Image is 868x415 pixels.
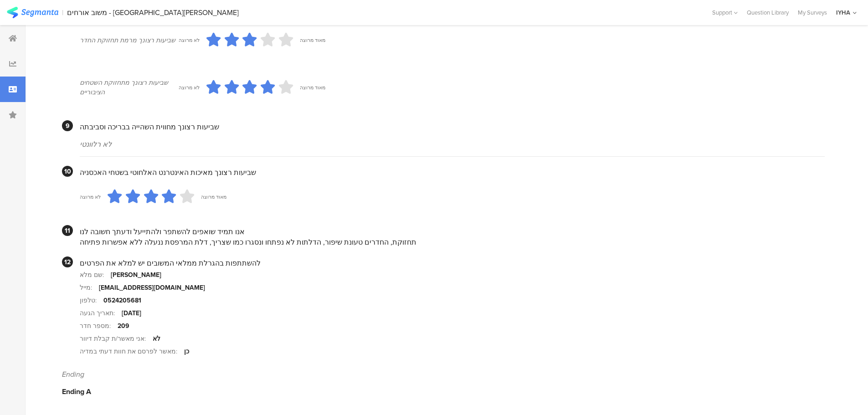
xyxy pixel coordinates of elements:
[80,122,825,132] div: שביעות רצונך מחווית השהייה בבריכה וסביבתה
[62,166,73,177] div: 10
[300,84,325,91] div: מאוד מרוצה
[80,237,825,247] div: תחזוקת, החדרים טעונת שיפור, הדלתות לא נפתחו ונסגרו כמו שצריך, דלת המרפסת ננעלה ללא אפשרות פתיחה
[184,347,189,356] div: כן
[99,283,205,292] div: [EMAIL_ADDRESS][DOMAIN_NAME]
[80,78,179,97] div: שביעות רצונך מתחזוקת השטחים הציבוריים
[122,308,141,318] div: [DATE]
[118,321,129,331] div: 209
[201,193,226,200] div: מאוד מרוצה
[62,225,73,236] div: 11
[80,258,825,268] div: להשתתפות בהגרלת ממלאי המשובים יש למלא את הפרטים
[742,8,793,17] a: Question Library
[62,386,825,397] div: Ending A
[179,36,200,44] div: לא מרוצה
[80,334,153,343] div: אני מאשר/ת קבלת דיוור:
[111,270,161,280] div: [PERSON_NAME]
[80,321,118,331] div: מספר חדר:
[80,36,179,45] div: שביעות רצונך מרמת תחזוקת החדר
[153,334,160,343] div: לא
[300,36,325,44] div: מאוד מרוצה
[62,369,825,379] div: Ending
[103,296,141,305] div: 0524205681
[712,5,738,20] div: Support
[62,7,63,18] div: |
[836,8,850,17] div: IYHA
[62,256,73,267] div: 12
[67,8,239,17] div: משוב אורחים - [GEOGRAPHIC_DATA][PERSON_NAME]
[80,226,825,237] div: אנו תמיד שואפים להשתפר ולהתייעל ודעתך חשובה לנו
[80,296,103,305] div: טלפון:
[62,120,73,131] div: 9
[80,283,99,292] div: מייל:
[793,8,832,17] a: My Surveys
[80,139,825,149] div: לא רלוונטי
[80,308,122,318] div: תאריך הגעה:
[80,167,825,178] div: שביעות רצונך מאיכות האינטרנט האלחוטי בשטחי האכסניה
[80,193,101,200] div: לא מרוצה
[179,84,200,91] div: לא מרוצה
[80,270,111,280] div: שם מלא:
[80,347,184,356] div: מאשר לפרסם את חוות דעתי במדיה:
[7,7,58,18] img: segmanta logo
